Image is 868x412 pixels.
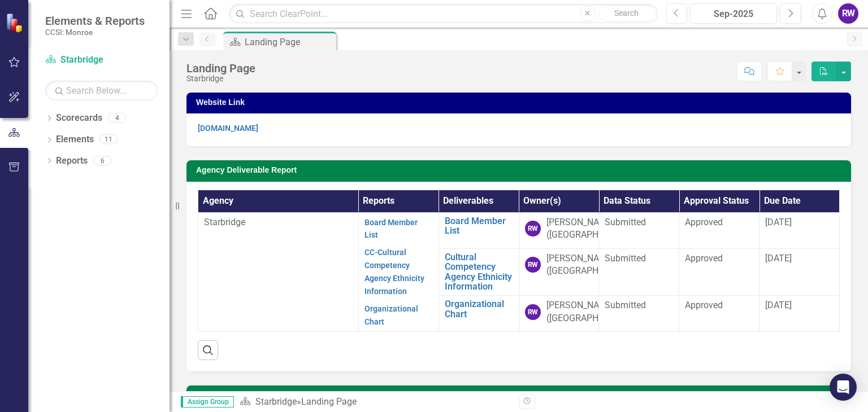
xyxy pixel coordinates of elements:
div: RW [525,221,541,236]
td: Double-Click to Edit [599,212,679,248]
div: Landing Page [245,35,333,49]
div: RW [525,304,541,320]
a: Organizational Chart [364,304,418,326]
a: CC-Cultural Competency Agency Ethnicity Information [364,248,424,296]
span: Approved [685,300,723,310]
span: Search [614,8,639,17]
div: Landing Page [186,62,255,74]
td: Double-Click to Edit [599,296,679,332]
div: [PERSON_NAME] ([GEOGRAPHIC_DATA]) [546,252,638,278]
td: Double-Click to Edit [599,248,679,296]
a: Board Member List [445,216,513,236]
div: 6 [93,156,111,165]
td: Double-Click to Edit Right Click for Context Menu [439,212,519,248]
span: Assign Group [181,396,234,407]
div: Landing Page [301,396,357,407]
div: » [240,396,510,409]
span: Elements & Reports [45,14,145,28]
span: Submitted [605,253,646,264]
a: Elements [56,133,94,146]
a: Reports [56,155,88,168]
a: Starbridge [255,396,297,407]
button: Sep-2025 [690,3,777,24]
a: Cultural Competency Agency Ethnicity Information [445,252,513,292]
div: RW [525,257,541,273]
h3: Program Deliverable Report [196,391,845,400]
td: Double-Click to Edit [679,296,759,332]
input: Search Below... [45,81,158,100]
div: [PERSON_NAME] ([GEOGRAPHIC_DATA]) [546,299,638,325]
td: Double-Click to Edit Right Click for Context Menu [439,296,519,332]
div: Open Intercom Messenger [830,374,857,401]
button: RW [838,3,858,24]
h3: Agency Deliverable Report [196,166,845,174]
span: Approved [685,253,723,264]
a: Scorecards [56,112,102,125]
div: 4 [108,113,126,123]
span: [DATE] [765,300,792,310]
div: 11 [99,135,118,144]
p: Starbridge [204,216,353,229]
span: Submitted [605,300,646,310]
td: Double-Click to Edit [679,212,759,248]
span: Approved [685,217,723,227]
input: Search ClearPoint... [229,4,657,24]
div: Sep-2025 [694,7,773,21]
span: Submitted [605,217,646,227]
a: Board Member List [364,218,418,240]
td: Double-Click to Edit Right Click for Context Menu [439,248,519,296]
span: [DATE] [765,217,792,227]
div: [PERSON_NAME] ([GEOGRAPHIC_DATA]) [546,216,638,242]
small: CCSI: Monroe [45,28,145,37]
span: [DATE] [765,253,792,264]
a: Organizational Chart [445,299,513,319]
button: Search [598,6,655,21]
img: ClearPoint Strategy [6,13,25,33]
a: [DOMAIN_NAME] [198,124,258,133]
td: Double-Click to Edit [679,248,759,296]
a: Starbridge [45,54,158,67]
h3: Website Link [196,98,845,107]
div: Starbridge [186,74,255,83]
